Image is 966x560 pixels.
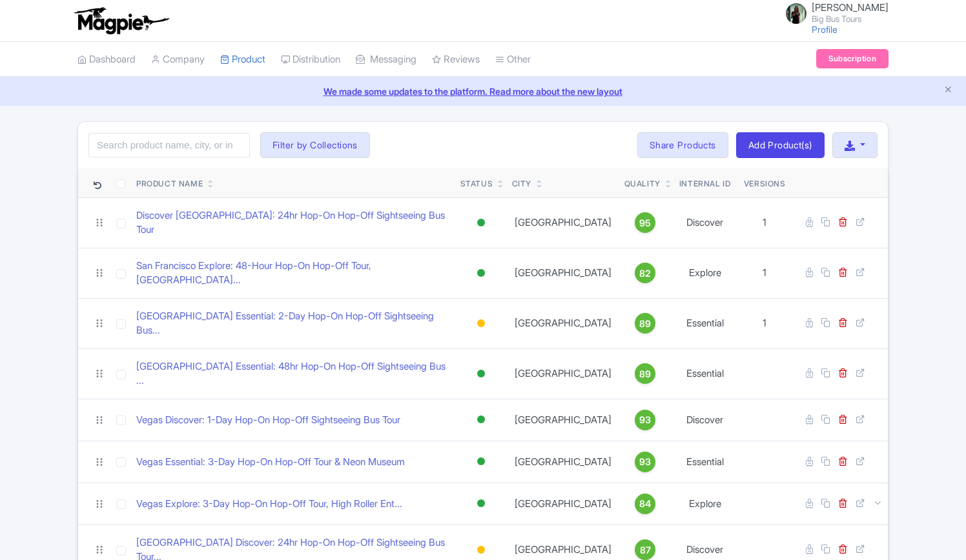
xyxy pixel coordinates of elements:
[639,497,651,511] span: 84
[136,208,450,237] a: Discover [GEOGRAPHIC_DATA]: 24hr Hop-On Hop-Off Sightseeing Bus Tour
[356,42,416,77] a: Messaging
[672,168,739,198] th: Internal ID
[672,248,739,298] td: Explore
[624,539,666,560] a: 87
[512,178,531,190] div: City
[639,317,651,331] span: 89
[639,455,651,469] span: 93
[220,42,265,77] a: Product
[624,410,666,430] a: 93
[639,367,651,381] span: 89
[432,42,480,77] a: Reviews
[672,348,739,399] td: Essential
[71,6,171,35] img: logo-ab69f6fb50320c5b225c76a69d11143b.png
[475,314,488,333] div: Building
[763,266,766,279] span: 1
[812,1,889,14] span: [PERSON_NAME]
[77,42,136,77] a: Dashboard
[672,399,739,441] td: Discover
[88,133,250,157] input: Search product name, city, or interal id
[136,455,405,470] a: Vegas Essential: 3-Day Hop-On Hop-Off Tour & Neon Museum
[763,317,766,329] span: 1
[507,197,619,248] td: [GEOGRAPHIC_DATA]
[475,264,488,283] div: Active
[624,212,666,233] a: 95
[507,441,619,483] td: [GEOGRAPHIC_DATA]
[507,298,619,348] td: [GEOGRAPHIC_DATA]
[136,497,402,512] a: Vegas Explore: 3-Day Hop-On Hop-Off Tour, High Roller Ent...
[624,494,666,514] a: 84
[475,452,488,471] div: Active
[8,85,958,98] a: We made some updates to the platform. Read more about the new layout
[639,266,651,281] span: 82
[639,413,651,427] span: 93
[739,168,791,198] th: Versions
[475,494,488,513] div: Active
[136,309,450,338] a: [GEOGRAPHIC_DATA] Essential: 2-Day Hop-On Hop-Off Sightseeing Bus...
[475,214,488,232] div: Active
[136,413,400,428] a: Vegas Discover: 1-Day Hop-On Hop-Off Sightseeing Bus Tour
[672,197,739,248] td: Discover
[672,298,739,348] td: Essential
[136,178,203,190] div: Product Name
[778,3,889,23] a: [PERSON_NAME] Big Bus Tours
[507,399,619,441] td: [GEOGRAPHIC_DATA]
[460,178,493,190] div: Status
[786,3,807,24] img: guwzfdpzskbxeh7o0zzr.jpg
[281,42,340,77] a: Distribution
[812,24,838,35] a: Profile
[672,441,739,483] td: Essential
[624,452,666,472] a: 93
[624,313,666,334] a: 89
[475,541,488,559] div: Building
[136,259,450,288] a: San Francisco Explore: 48-Hour Hop-On Hop-Off Tour, [GEOGRAPHIC_DATA]...
[260,132,370,158] button: Filter by Collections
[624,178,661,190] div: Quality
[736,132,825,158] a: Add Product(s)
[640,543,651,557] span: 87
[475,365,488,383] div: Active
[507,248,619,298] td: [GEOGRAPHIC_DATA]
[507,348,619,399] td: [GEOGRAPHIC_DATA]
[136,359,450,388] a: [GEOGRAPHIC_DATA] Essential: 48hr Hop-On Hop-Off Sightseeing Bus ...
[475,410,488,429] div: Active
[943,83,953,98] button: Close announcement
[624,363,666,384] a: 89
[816,49,889,68] a: Subscription
[624,263,666,283] a: 82
[639,216,651,230] span: 95
[637,132,728,158] a: Share Products
[507,483,619,525] td: [GEOGRAPHIC_DATA]
[763,216,766,228] span: 1
[812,15,889,23] small: Big Bus Tours
[151,42,205,77] a: Company
[495,42,531,77] a: Other
[672,483,739,525] td: Explore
